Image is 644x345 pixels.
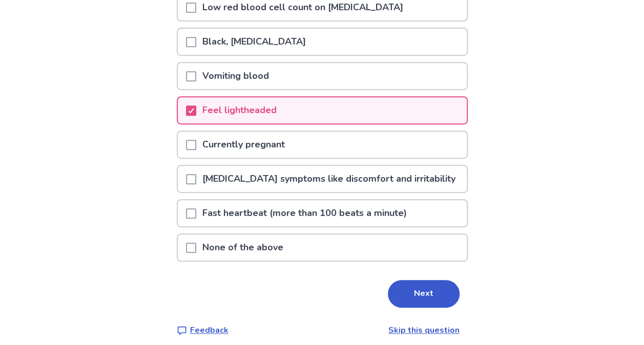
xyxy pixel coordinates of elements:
[196,200,413,226] p: Fast heartbeat (more than 100 beats a minute)
[177,324,228,336] a: Feedback
[196,166,462,192] p: [MEDICAL_DATA] symptoms like discomfort and irritability
[196,132,291,158] p: Currently pregnant
[388,280,460,308] button: Next
[190,324,228,336] p: Feedback
[388,325,460,336] a: Skip this question
[196,97,283,123] p: Feel lightheaded
[196,29,312,55] p: Black, [MEDICAL_DATA]
[196,63,275,89] p: Vomiting blood
[196,234,289,261] p: None of the above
